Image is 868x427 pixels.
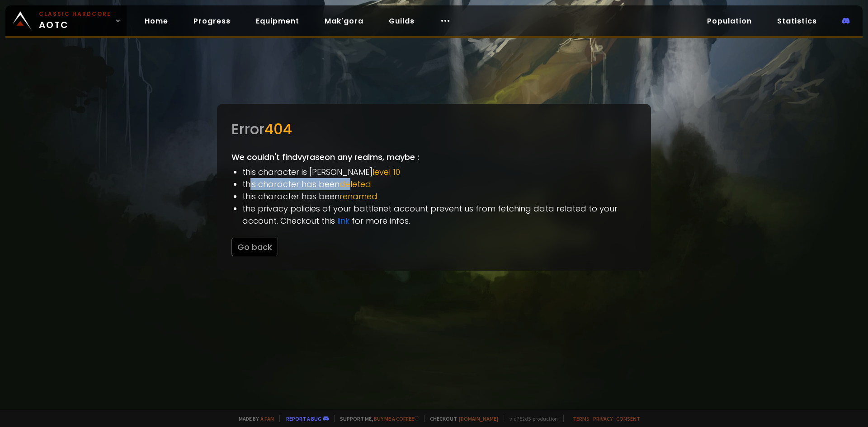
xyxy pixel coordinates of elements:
[374,415,419,422] a: Buy me a coffee
[39,10,111,32] span: AOTC
[337,215,349,226] a: link
[260,415,274,422] a: a fan
[5,5,127,36] a: Classic HardcoreAOTC
[242,190,637,202] li: this character has been
[39,10,111,18] small: Classic Hardcore
[424,415,498,422] span: Checkout
[317,12,371,30] a: Mak'gora
[340,191,377,202] span: renamed
[593,415,613,422] a: Privacy
[382,12,422,30] a: Guilds
[264,119,292,139] span: 404
[242,178,637,190] li: this character has been
[334,415,419,422] span: Support me,
[137,12,175,30] a: Home
[231,118,637,140] div: Error
[459,415,498,422] a: [DOMAIN_NAME]
[373,166,400,178] span: level 10
[573,415,590,422] a: Terms
[249,12,307,30] a: Equipment
[504,415,558,422] span: v. d752d5 - production
[700,12,759,30] a: Population
[340,178,371,190] span: deleted
[242,166,637,178] li: this character is [PERSON_NAME]
[231,241,278,253] a: Go back
[770,12,824,30] a: Statistics
[186,12,238,30] a: Progress
[231,238,278,256] button: Go back
[233,415,274,422] span: Made by
[286,415,321,422] a: Report a bug
[616,415,640,422] a: Consent
[217,104,651,271] div: We couldn't find vyrase on any realms, maybe :
[242,202,637,227] li: the privacy policies of your battlenet account prevent us from fetching data related to your acco...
